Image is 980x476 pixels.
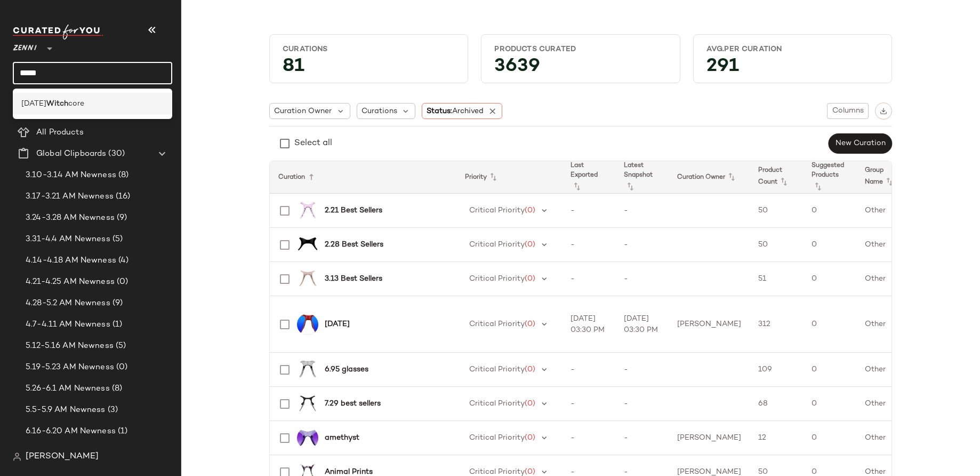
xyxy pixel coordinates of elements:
span: [PERSON_NAME] [26,450,99,463]
span: Status: [427,106,484,117]
button: Columns [827,103,869,119]
span: (0) [525,241,535,249]
td: - [615,353,669,387]
td: 109 [750,353,803,387]
span: 5.26-6.1 AM Newness [26,383,110,395]
span: 5.5-5.9 AM Newness [26,404,106,416]
img: svg%3e [880,107,887,115]
td: Other [856,387,911,421]
td: [PERSON_NAME] [669,296,750,353]
span: (1) [110,319,122,331]
div: 81 [274,59,463,78]
span: (0) [115,276,128,288]
span: 4.14-4.18 AM Newness [26,255,116,267]
td: Other [856,296,911,353]
div: Avg.per Curation [706,44,879,54]
td: 0 [803,387,856,421]
img: 2032212-eyeglasses-front-view.jpg [297,359,318,380]
span: 5.19-5.23 AM Newness [26,361,114,374]
span: All Products [36,126,84,139]
td: - [562,387,615,421]
span: (9) [110,297,123,310]
td: [PERSON_NAME] [669,421,750,455]
span: Critical Priority [469,320,525,328]
td: Other [856,228,911,262]
td: [DATE] 03:30 PM [562,296,615,353]
span: 4.21-4.25 AM Newness [26,276,115,288]
td: - [615,421,669,455]
b: [DATE] [325,319,350,330]
span: Critical Priority [469,400,525,408]
span: 3.10-3.14 AM Newness [26,169,116,181]
span: (0) [525,434,535,442]
span: (5) [110,233,123,245]
th: Latest Snapshot [615,161,669,194]
span: 4.7-4.11 AM Newness [26,319,110,331]
td: Other [856,262,911,296]
th: Last Exported [562,161,615,194]
td: - [562,421,615,455]
span: (30) [106,148,125,160]
span: 3.17-3.21 AM Newness [26,191,114,203]
span: (0) [525,207,535,215]
td: 68 [750,387,803,421]
b: amethyst [325,432,359,443]
span: Curation Owner [274,106,332,117]
th: Product Count [750,161,803,194]
th: Curation Owner [669,161,750,194]
span: Columns [832,107,864,115]
span: Archived [452,107,484,115]
th: Suggested Products [803,161,856,194]
span: (0) [525,320,535,328]
td: 0 [803,194,856,228]
span: (4) [116,255,128,267]
span: 6.16-6.20 AM Newness [26,425,116,438]
span: (8) [116,169,128,181]
td: - [615,387,669,421]
span: (9) [115,212,127,224]
span: Zenni [13,36,37,55]
span: [DATE] [21,98,46,109]
img: 4437019-eyeglasses-front-view.jpg [297,268,318,290]
span: (16) [114,191,131,203]
img: 1166217-sunglasses-front-view.jpg [297,427,318,449]
b: 3.13 Best Sellers [325,273,382,284]
img: 662919-eyeglasses-front-view.jpg [297,200,318,221]
td: Other [856,194,911,228]
td: - [562,194,615,228]
img: cfy_white_logo.C9jOOHJF.svg [13,25,103,39]
span: (1) [116,425,127,438]
span: Critical Priority [469,275,525,283]
td: 51 [750,262,803,296]
img: 234421-eyeglasses-front-view.jpg [297,234,318,256]
td: 12 [750,421,803,455]
td: - [615,262,669,296]
img: svg%3e [13,453,21,461]
td: 312 [750,296,803,353]
td: 50 [750,194,803,228]
span: 3.24-3.28 AM Newness [26,212,115,224]
td: Other [856,421,911,455]
span: (0) [114,361,127,374]
td: 50 [750,228,803,262]
td: 0 [803,228,856,262]
td: - [562,353,615,387]
img: 3216821-eyeglasses-front-view.jpg [297,393,318,415]
span: (8) [110,383,122,395]
th: Priority [456,161,562,194]
span: (0) [525,366,535,374]
span: Critical Priority [469,434,525,442]
b: 2.21 Best Sellers [325,205,382,216]
td: 0 [803,262,856,296]
b: 2.28 Best Sellers [325,239,383,250]
div: 3639 [486,59,675,78]
td: - [615,228,669,262]
b: 6.95 glasses [325,364,368,375]
div: Products Curated [494,44,666,54]
td: - [562,228,615,262]
img: T99601816-sunglasses-front-view.jpg [297,314,318,335]
td: - [562,262,615,296]
span: (5) [114,340,126,352]
span: 4.28-5.2 AM Newness [26,297,110,310]
span: Critical Priority [469,207,525,215]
